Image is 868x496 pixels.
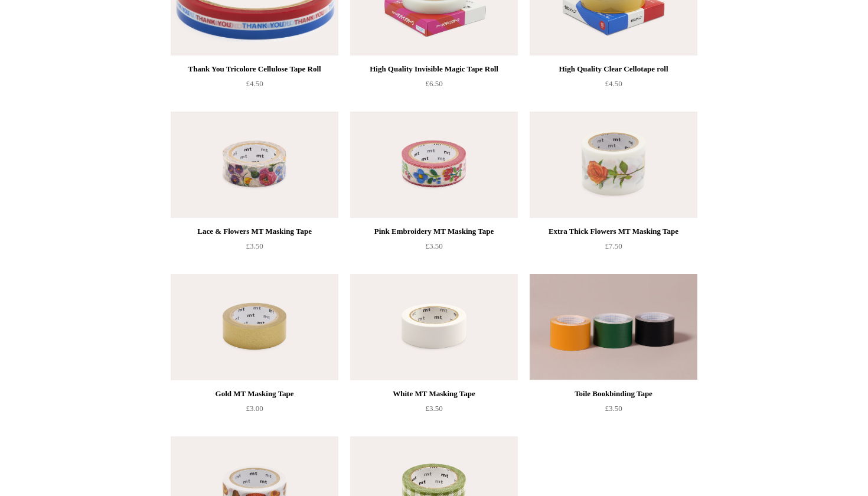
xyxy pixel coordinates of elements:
span: £3.50 [425,404,442,413]
a: Gold MT Masking Tape £3.00 [171,387,338,435]
a: Extra Thick Flowers MT Masking Tape £7.50 [530,224,697,273]
span: £3.50 [605,404,622,413]
a: Extra Thick Flowers MT Masking Tape Extra Thick Flowers MT Masking Tape [530,112,697,218]
div: Extra Thick Flowers MT Masking Tape [533,224,694,239]
div: High Quality Invisible Magic Tape Roll [353,62,515,76]
div: Toile Bookbinding Tape [533,387,694,401]
a: Toile Bookbinding Tape Toile Bookbinding Tape [530,274,697,380]
a: Lace & Flowers MT Masking Tape Lace & Flowers MT Masking Tape [171,112,338,218]
a: High Quality Clear Cellotape roll £4.50 [530,62,697,110]
div: White MT Masking Tape [353,387,515,401]
span: £4.50 [605,79,622,88]
a: Pink Embroidery MT Masking Tape £3.50 [350,224,518,273]
div: Pink Embroidery MT Masking Tape [353,224,515,239]
a: Thank You Tricolore Cellulose Tape Roll £4.50 [171,62,338,110]
img: Gold MT Masking Tape [171,274,338,380]
span: £4.50 [246,79,263,88]
img: White MT Masking Tape [350,274,518,380]
div: Gold MT Masking Tape [174,387,335,401]
img: Pink Embroidery MT Masking Tape [350,112,518,218]
a: Toile Bookbinding Tape £3.50 [530,387,697,435]
a: White MT Masking Tape White MT Masking Tape [350,274,518,380]
a: Pink Embroidery MT Masking Tape Pink Embroidery MT Masking Tape [350,112,518,218]
span: £3.50 [425,242,442,250]
img: Lace & Flowers MT Masking Tape [171,112,338,218]
a: Gold MT Masking Tape Gold MT Masking Tape [171,274,338,380]
span: £3.00 [246,404,263,413]
div: Lace & Flowers MT Masking Tape [174,224,335,239]
a: Lace & Flowers MT Masking Tape £3.50 [171,224,338,273]
a: High Quality Invisible Magic Tape Roll £6.50 [350,62,518,110]
span: £6.50 [425,79,442,88]
div: Thank You Tricolore Cellulose Tape Roll [174,62,335,76]
img: Toile Bookbinding Tape [530,274,697,380]
div: High Quality Clear Cellotape roll [533,62,694,76]
img: Extra Thick Flowers MT Masking Tape [530,112,697,218]
span: £3.50 [246,242,263,250]
a: White MT Masking Tape £3.50 [350,387,518,435]
span: £7.50 [605,242,622,250]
